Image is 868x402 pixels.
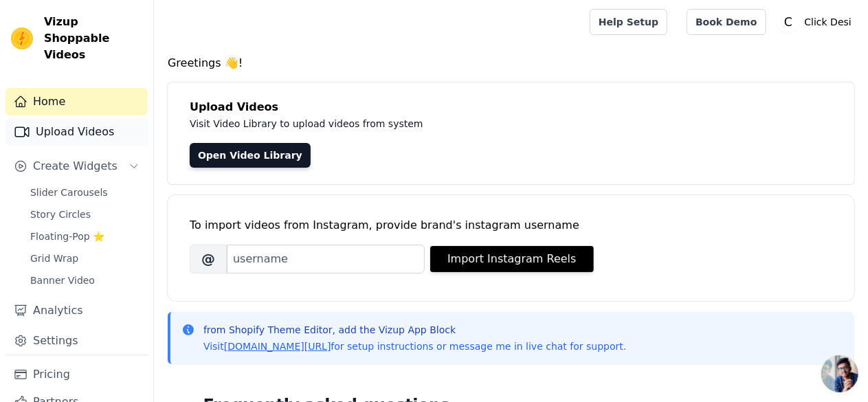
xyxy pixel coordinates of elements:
a: Grid Wrap [22,249,148,268]
a: Upload Videos [5,118,148,146]
a: Slider Carousels [22,183,148,202]
a: Banner Video [22,271,148,290]
input: username [227,245,425,273]
img: Vizup [11,27,33,49]
span: Vizup Shoppable Videos [44,14,142,63]
a: Open Video Library [190,143,311,168]
h4: Upload Videos [190,99,832,115]
div: To import videos from Instagram, provide brand's instagram username [190,217,832,234]
span: Grid Wrap [30,252,78,265]
span: @ [190,245,227,273]
button: Create Widgets [5,153,148,180]
button: C Click Desi [777,10,857,34]
a: Settings [5,327,148,355]
a: Story Circles [22,205,148,224]
a: Floating-Pop ⭐ [22,227,148,246]
a: Help Setup [590,9,667,35]
text: C [784,15,792,29]
span: Floating-Pop ⭐ [30,230,104,243]
a: Book Demo [687,9,766,35]
a: Analytics [5,297,148,324]
a: Pricing [5,361,148,388]
button: Import Instagram Reels [430,246,594,272]
a: [DOMAIN_NAME][URL] [224,341,331,352]
p: Visit Video Library to upload videos from system [190,115,805,132]
span: Banner Video [30,273,95,287]
div: Open chat [821,355,858,392]
h4: Greetings 👋! [168,55,854,71]
span: Story Circles [30,208,91,221]
span: Slider Carousels [30,186,108,199]
p: Click Desi [799,10,857,34]
p: from Shopify Theme Editor, add the Vizup App Block [203,323,626,337]
span: Create Widgets [33,158,118,175]
p: Visit for setup instructions or message me in live chat for support. [203,339,626,353]
a: Home [5,88,148,115]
